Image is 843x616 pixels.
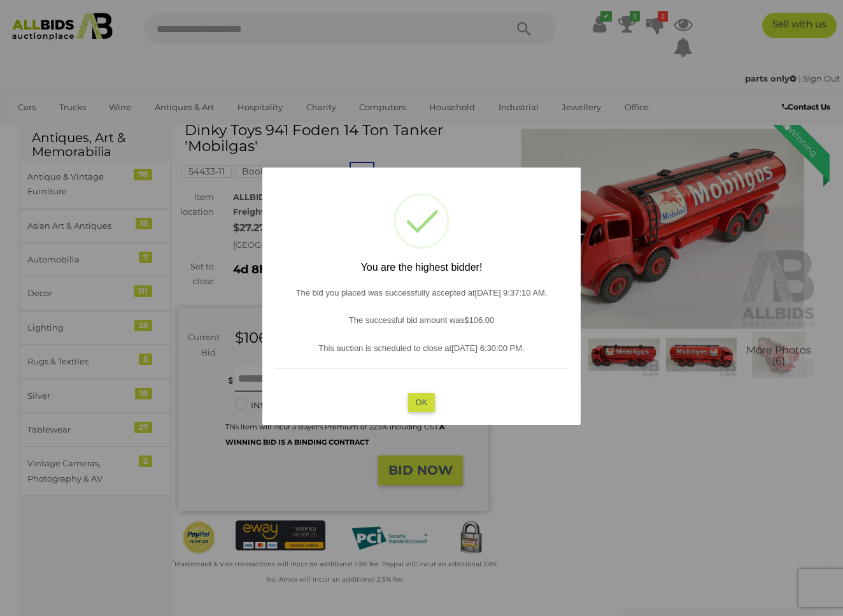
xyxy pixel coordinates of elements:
span: $106.00 [464,315,494,325]
h2: You are the highest bidder! [275,262,568,273]
button: OK [408,393,436,412]
p: The successful bid amount was [275,313,568,327]
span: [DATE] 9:37:10 AM [475,288,545,297]
span: [DATE] 6:30:00 PM [451,343,522,353]
p: The bid you placed was successfully accepted at . [275,285,568,300]
p: This auction is scheduled to close at . [275,341,568,355]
